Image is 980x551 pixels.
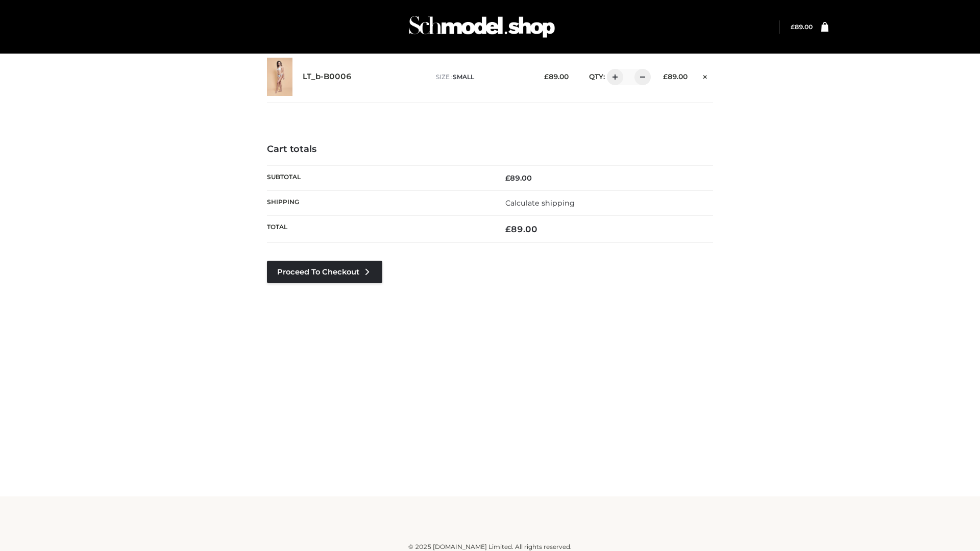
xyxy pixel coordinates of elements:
bdi: 89.00 [505,224,537,234]
a: £89.00 [791,23,813,31]
span: £ [505,173,510,183]
span: £ [544,72,549,81]
a: Proceed to Checkout [267,261,382,283]
bdi: 89.00 [663,72,688,81]
h4: Cart totals [267,144,713,155]
a: LT_b-B0006 [303,72,352,82]
bdi: 89.00 [505,173,532,183]
span: £ [791,23,795,31]
a: Calculate shipping [505,198,575,208]
span: £ [505,224,511,234]
th: Shipping [267,190,490,215]
bdi: 89.00 [791,23,813,31]
th: Subtotal [267,165,490,190]
img: Schmodel Admin 964 [405,7,558,47]
a: Remove this item [698,69,713,82]
span: £ [663,72,668,81]
th: Total [267,216,490,243]
bdi: 89.00 [544,72,569,81]
div: QTY: [579,69,647,85]
p: size : [436,72,528,82]
span: SMALL [453,73,474,81]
